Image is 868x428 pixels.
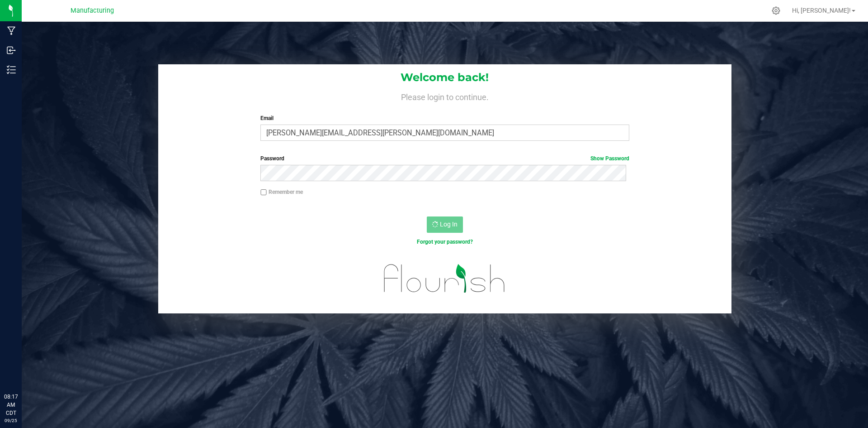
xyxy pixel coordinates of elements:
h4: Please login to continue. [158,91,731,101]
input: Remember me [260,189,267,196]
div: Manage settings [770,6,782,15]
h1: Welcome back! [158,72,731,83]
span: Log In [440,221,458,228]
inline-svg: Inventory [7,65,16,74]
inline-svg: Inbound [7,46,16,55]
button: Log In [427,216,463,233]
a: Forgot your password? [417,239,473,245]
span: Password [260,155,284,162]
img: flourish_logo.svg [373,255,516,302]
label: Remember me [260,188,303,196]
p: 09/25 [4,417,18,424]
span: Manufacturing [71,7,114,14]
label: Email [260,114,629,122]
p: 08:17 AM CDT [4,393,18,417]
inline-svg: Manufacturing [7,26,16,35]
span: Hi, [PERSON_NAME]! [792,7,851,14]
a: Show Password [590,155,629,162]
